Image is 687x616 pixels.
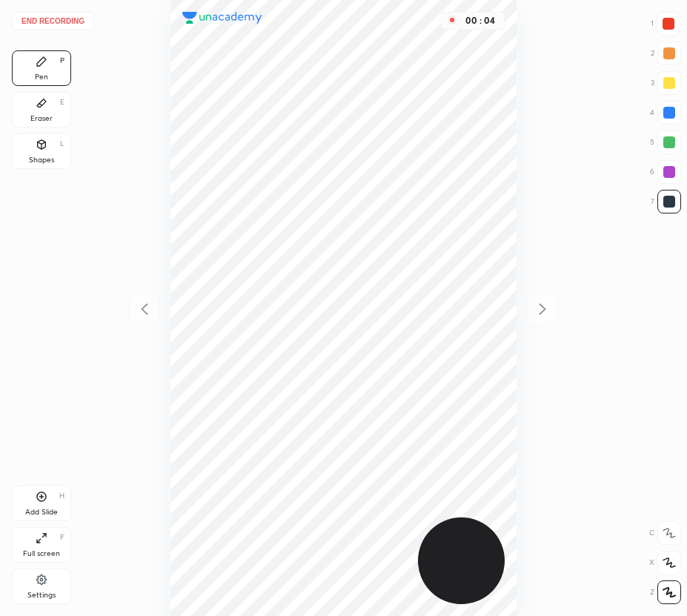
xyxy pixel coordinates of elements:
[650,580,681,604] div: Z
[27,592,56,599] div: Settings
[25,509,58,516] div: Add Slide
[60,534,64,541] div: F
[462,16,498,26] div: 00 : 04
[29,156,54,164] div: Shapes
[650,130,681,154] div: 5
[23,550,60,557] div: Full screen
[60,99,64,106] div: E
[650,160,681,184] div: 6
[650,101,681,125] div: 4
[651,71,681,95] div: 3
[35,73,48,81] div: Pen
[649,521,681,545] div: C
[182,12,262,24] img: logo.38c385cc.svg
[651,42,681,65] div: 2
[651,12,680,36] div: 1
[60,57,64,64] div: P
[649,551,681,574] div: X
[12,12,94,30] button: End recording
[651,190,681,213] div: 7
[60,140,64,148] div: L
[30,115,53,122] div: Eraser
[59,492,64,500] div: H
